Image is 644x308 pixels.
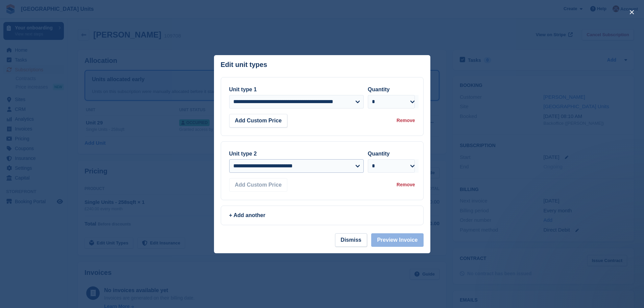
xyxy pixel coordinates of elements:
label: Unit type 1 [229,87,257,92]
button: close [626,7,637,18]
div: Remove [397,181,415,188]
button: Add Custom Price [229,178,288,192]
button: Dismiss [335,233,367,247]
label: Quantity [368,151,390,157]
div: + Add another [229,211,415,219]
a: + Add another [221,206,424,225]
label: Quantity [368,87,390,92]
button: Preview Invoice [371,233,423,247]
div: Remove [397,117,415,124]
p: Edit unit types [221,61,267,69]
label: Unit type 2 [229,151,257,157]
button: Add Custom Price [229,114,288,127]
